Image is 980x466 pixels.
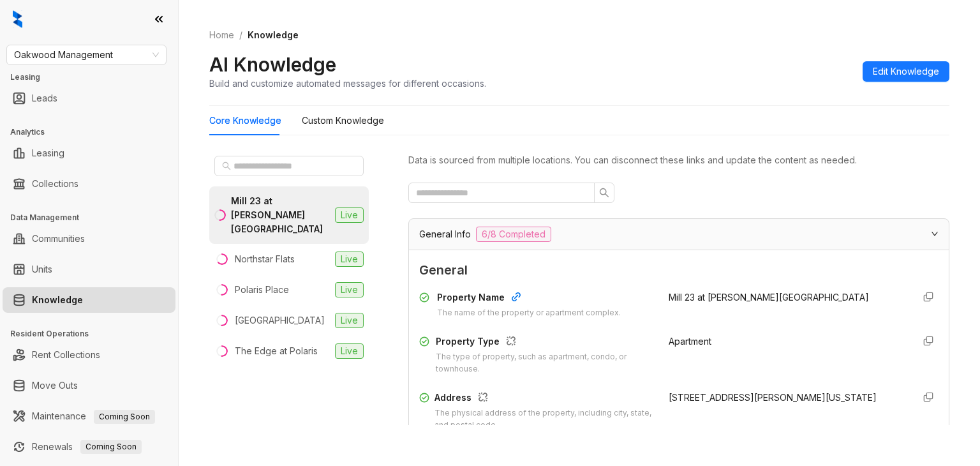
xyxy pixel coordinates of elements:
[3,373,175,398] li: Move Outs
[10,212,178,223] h3: Data Management
[32,373,78,398] a: Move Outs
[10,71,178,83] h3: Leasing
[302,114,384,128] div: Custom Knowledge
[335,252,364,267] span: Live
[3,257,175,282] li: Units
[3,287,175,313] li: Knowledge
[669,336,711,347] span: Apartment
[209,77,486,90] div: Build and customize automated messages for different occasions.
[32,171,78,197] a: Collections
[10,328,178,340] h3: Resident Operations
[235,313,325,327] div: [GEOGRAPHIC_DATA]
[335,343,364,359] span: Live
[409,219,949,250] div: General Info6/8 Completed
[599,188,609,198] span: search
[476,227,551,242] span: 6/8 Completed
[419,227,471,241] span: General Info
[94,410,155,424] span: Coming Soon
[436,351,653,375] div: The type of property, such as apartment, condo, or townhouse.
[335,282,364,297] span: Live
[434,407,653,432] div: The physical address of the property, including city, state, and postal code.
[209,114,281,128] div: Core Knowledge
[32,86,57,111] a: Leads
[10,126,178,138] h3: Analytics
[3,434,175,460] li: Renewals
[408,153,949,167] div: Data is sourced from multiple locations. You can disconnect these links and update the content as...
[239,28,242,42] li: /
[669,292,869,303] span: Mill 23 at [PERSON_NAME][GEOGRAPHIC_DATA]
[14,45,159,64] span: Oakwood Management
[335,207,364,223] span: Live
[32,226,85,252] a: Communities
[235,344,318,358] div: The Edge at Polaris
[231,194,330,236] div: Mill 23 at [PERSON_NAME][GEOGRAPHIC_DATA]
[3,403,175,429] li: Maintenance
[931,230,939,237] span: expanded
[863,61,949,82] button: Edit Knowledge
[207,28,237,42] a: Home
[873,64,939,79] span: Edit Knowledge
[419,260,939,280] span: General
[32,257,52,282] a: Units
[80,440,142,454] span: Coming Soon
[3,140,175,166] li: Leasing
[3,171,175,197] li: Collections
[669,391,903,405] div: [STREET_ADDRESS][PERSON_NAME][US_STATE]
[437,307,621,319] div: The name of the property or apartment complex.
[3,226,175,252] li: Communities
[3,342,175,368] li: Rent Collections
[32,434,142,460] a: RenewalsComing Soon
[248,29,299,40] span: Knowledge
[222,162,231,170] span: search
[209,52,336,77] h2: AI Knowledge
[436,334,653,351] div: Property Type
[13,10,22,28] img: logo
[3,86,175,111] li: Leads
[235,252,295,266] div: Northstar Flats
[434,391,653,407] div: Address
[437,290,621,307] div: Property Name
[235,283,289,297] div: Polaris Place
[32,342,100,368] a: Rent Collections
[32,140,64,166] a: Leasing
[335,313,364,328] span: Live
[32,287,83,313] a: Knowledge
